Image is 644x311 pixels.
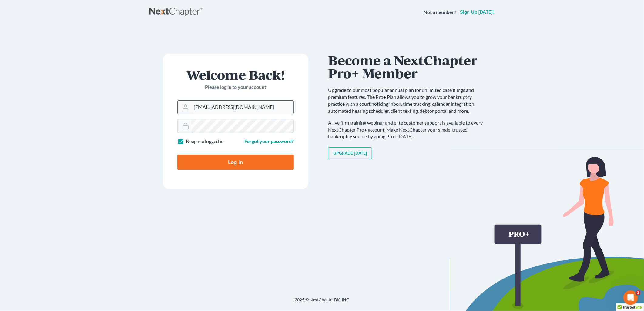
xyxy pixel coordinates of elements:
a: Sign up [DATE]! [459,10,495,15]
h1: Welcome Back! [177,68,294,81]
p: A live firm training webinar and elite customer support is available to every NextChapter Pro+ ac... [328,119,489,140]
p: Upgrade to our most popular annual plan for unlimited case filings and premium features. The Pro+... [328,87,489,114]
p: Please log in to your account [177,84,294,91]
span: 2 [636,290,641,295]
iframe: Intercom live chat [623,290,638,305]
h1: Become a NextChapter Pro+ Member [328,54,489,79]
a: Forgot your password? [244,138,294,144]
input: Log In [177,155,294,170]
strong: Not a member? [424,9,456,16]
div: 2025 © NextChapterBK, INC [149,297,495,308]
label: Keep me logged in [186,138,224,145]
input: Email Address [191,101,293,114]
a: Upgrade [DATE] [328,147,372,159]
